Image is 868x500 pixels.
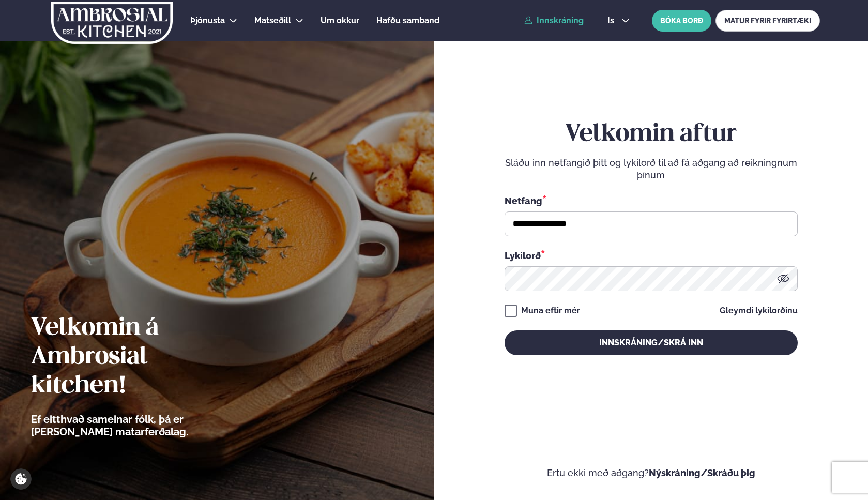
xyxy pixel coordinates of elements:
p: Ertu ekki með aðgang? [465,467,837,479]
h2: Velkomin aftur [505,120,798,149]
span: Hafðu samband [376,16,439,25]
span: Þjónusta [190,16,225,25]
a: Um okkur [321,14,359,27]
span: is [607,17,617,25]
div: Lykilorð [505,249,798,262]
span: Um okkur [321,16,359,25]
a: Nýskráning/Skráðu þig [649,467,755,478]
img: logo [50,2,174,44]
button: BÓKA BORÐ [652,10,711,32]
a: Matseðill [254,14,291,27]
a: MATUR FYRIR FYRIRTÆKI [715,10,820,32]
p: Ef eitthvað sameinar fólk, þá er [PERSON_NAME] matarferðalag. [31,413,246,438]
span: Matseðill [254,16,291,25]
button: Innskráning/Skrá inn [505,330,798,355]
h2: Velkomin á Ambrosial kitchen! [31,314,246,401]
a: Gleymdi lykilorðinu [720,307,798,315]
a: Hafðu samband [376,14,439,27]
button: is [599,17,638,25]
a: Cookie settings [10,468,32,490]
div: Netfang [505,194,798,207]
p: Sláðu inn netfangið þitt og lykilorð til að fá aðgang að reikningnum þínum [505,157,798,181]
a: Innskráning [524,16,584,25]
a: Þjónusta [190,14,225,27]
